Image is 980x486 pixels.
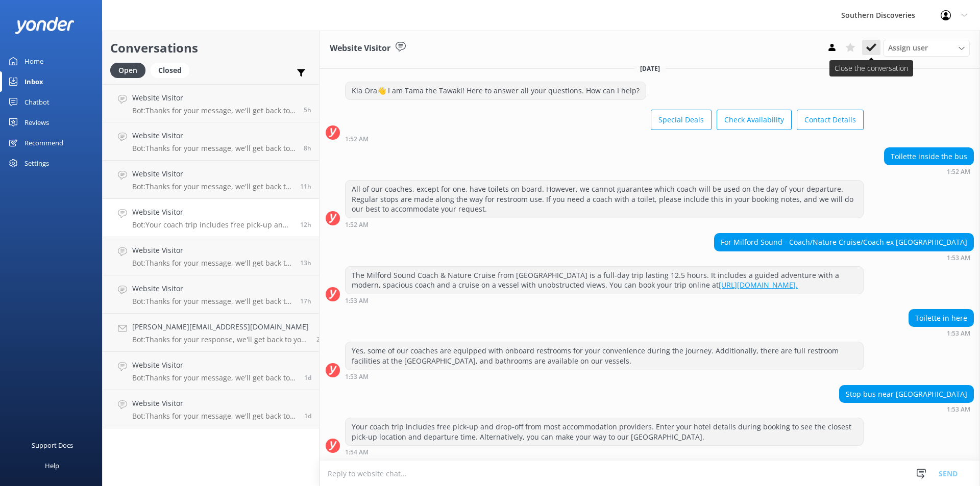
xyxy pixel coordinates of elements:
div: Assign User [883,40,970,56]
h4: Website Visitor [132,283,292,294]
div: Closed [151,63,189,78]
div: Yes, some of our coaches are equipped with onboard restrooms for your convenience during the jour... [346,342,863,369]
h4: Website Visitor [132,168,292,180]
span: 02:34am 13-Aug-2025 (UTC +12:00) Pacific/Auckland [300,182,311,191]
div: Your coach trip includes free pick-up and drop-off from most accommodation providers. Enter your ... [346,418,863,445]
div: Support Docs [32,435,73,455]
strong: 1:52 AM [345,136,369,142]
div: 01:54am 13-Aug-2025 (UTC +12:00) Pacific/Auckland [345,448,864,455]
a: Open [110,64,151,75]
div: 01:52am 13-Aug-2025 (UTC +12:00) Pacific/Auckland [345,135,864,142]
p: Bot: Thanks for your message, we'll get back to you as soon as we can. You're also welcome to kee... [132,297,292,306]
strong: 1:53 AM [947,255,970,261]
h3: Website Visitor [330,42,390,55]
p: Bot: Thanks for your message, we'll get back to you as soon as we can. You're also welcome to kee... [132,144,296,153]
span: 08:36pm 12-Aug-2025 (UTC +12:00) Pacific/Auckland [300,297,311,305]
span: 05:28am 13-Aug-2025 (UTC +12:00) Pacific/Auckland [304,144,311,152]
h4: Website Visitor [132,207,292,218]
p: Bot: Thanks for your message, we'll get back to you as soon as we can. You're also welcome to kee... [132,182,292,191]
a: Website VisitorBot:Your coach trip includes free pick-up and drop-off from most accommodation pro... [103,199,319,237]
div: The Milford Sound Coach & Nature Cruise from [GEOGRAPHIC_DATA] is a full-day trip lasting 12.5 ho... [346,267,863,294]
a: Website VisitorBot:Thanks for your message, we'll get back to you as soon as we can. You're also ... [103,84,319,122]
div: Stop bus near [GEOGRAPHIC_DATA] [840,386,973,403]
div: Toilette inside the bus [885,148,973,165]
a: Website VisitorBot:Thanks for your message, we'll get back to you as soon as we can. You're also ... [103,161,319,199]
a: Website VisitorBot:Thanks for your message, we'll get back to you as soon as we can. You're also ... [103,390,319,428]
h4: [PERSON_NAME][EMAIL_ADDRESS][DOMAIN_NAME] [132,321,309,332]
p: Bot: Thanks for your message, we'll get back to you as soon as we can. You're also welcome to kee... [132,412,297,421]
div: Settings [24,153,49,173]
img: yonder-white-logo.png [15,17,74,34]
div: For Milford Sound - Coach/Nature Cruise/Coach ex [GEOGRAPHIC_DATA] [715,234,973,251]
p: Bot: Thanks for your response, we'll get back to you as soon as we can during opening hours. [132,335,309,344]
a: [PERSON_NAME][EMAIL_ADDRESS][DOMAIN_NAME]Bot:Thanks for your response, we'll get back to you as s... [103,314,319,352]
div: Reviews [24,112,49,133]
button: Contact Details [797,110,864,130]
span: 10:59am 12-Aug-2025 (UTC +12:00) Pacific/Auckland [304,412,311,420]
div: 01:53am 13-Aug-2025 (UTC +12:00) Pacific/Auckland [345,373,864,380]
a: Website VisitorBot:Thanks for your message, we'll get back to you as soon as we can. You're also ... [103,352,319,390]
div: Chatbot [24,92,50,112]
span: 05:33pm 12-Aug-2025 (UTC +12:00) Pacific/Auckland [316,335,328,344]
h4: Website Visitor [132,130,296,141]
div: Recommend [24,133,63,153]
span: 01:21am 13-Aug-2025 (UTC +12:00) Pacific/Auckland [300,259,311,267]
span: 09:23am 13-Aug-2025 (UTC +12:00) Pacific/Auckland [304,106,311,114]
strong: 1:54 AM [345,449,369,455]
a: Website VisitorBot:Thanks for your message, we'll get back to you as soon as we can. You're also ... [103,237,319,275]
h2: Conversations [110,38,311,58]
h4: Website Visitor [132,360,297,371]
div: Open [110,63,145,78]
div: 01:53am 13-Aug-2025 (UTC +12:00) Pacific/Auckland [345,297,864,304]
a: [URL][DOMAIN_NAME]. [719,280,798,290]
span: 01:27pm 12-Aug-2025 (UTC +12:00) Pacific/Auckland [304,373,311,382]
div: 01:53am 13-Aug-2025 (UTC +12:00) Pacific/Auckland [839,405,974,413]
a: Website VisitorBot:Thanks for your message, we'll get back to you as soon as we can. You're also ... [103,122,319,161]
div: Help [45,455,59,476]
button: Check Availability [717,110,792,130]
p: Bot: Your coach trip includes free pick-up and drop-off from most accommodation providers. Enter ... [132,220,292,229]
p: Bot: Thanks for your message, we'll get back to you as soon as we can. You're also welcome to kee... [132,106,296,115]
div: 01:53am 13-Aug-2025 (UTC +12:00) Pacific/Auckland [714,254,974,261]
div: Inbox [24,71,43,92]
div: Kia Ora👋 I am Tama the Tawaki! Here to answer all your questions. How can I help? [346,82,646,99]
span: [DATE] [634,64,666,73]
div: Toilette in here [909,310,973,327]
button: Special Deals [651,110,712,130]
a: Website VisitorBot:Thanks for your message, we'll get back to you as soon as we can. You're also ... [103,275,319,314]
div: Home [24,51,43,71]
div: All of our coaches, except for one, have toilets on board. However, we cannot guarantee which coa... [346,181,863,218]
span: Assign user [888,42,928,54]
h4: Website Visitor [132,92,296,104]
div: 01:52am 13-Aug-2025 (UTC +12:00) Pacific/Auckland [884,168,974,175]
div: 01:53am 13-Aug-2025 (UTC +12:00) Pacific/Auckland [909,329,974,337]
div: 01:52am 13-Aug-2025 (UTC +12:00) Pacific/Auckland [345,221,864,228]
strong: 1:53 AM [947,330,970,337]
span: 01:53am 13-Aug-2025 (UTC +12:00) Pacific/Auckland [300,220,311,229]
a: Closed [151,64,194,75]
h4: Website Visitor [132,398,297,409]
strong: 1:53 AM [345,298,369,304]
strong: 1:53 AM [947,406,970,413]
p: Bot: Thanks for your message, we'll get back to you as soon as we can. You're also welcome to kee... [132,373,297,382]
strong: 1:52 AM [345,222,369,228]
h4: Website Visitor [132,245,292,256]
strong: 1:53 AM [345,374,369,380]
p: Bot: Thanks for your message, we'll get back to you as soon as we can. You're also welcome to kee... [132,259,292,268]
strong: 1:52 AM [947,169,970,175]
